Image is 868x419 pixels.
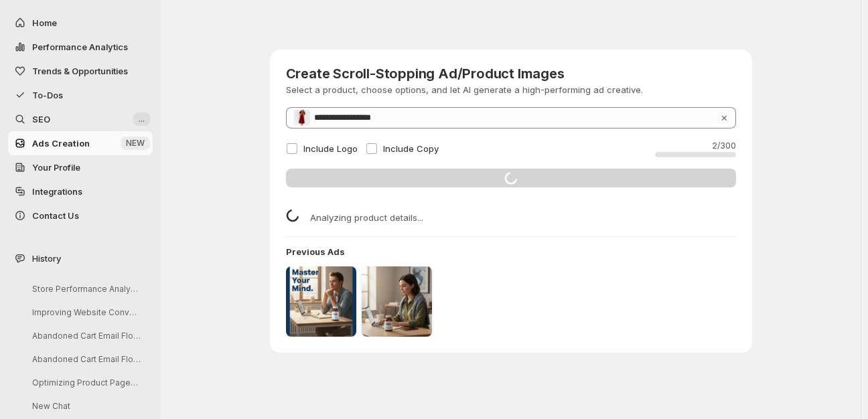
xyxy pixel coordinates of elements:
[303,143,358,154] span: Include Logo
[8,179,153,203] a: Integrations
[310,211,423,224] p: Analyzing product details...
[8,107,153,131] a: SEO
[8,83,153,107] button: To-Dos
[21,349,149,369] button: Abandoned Cart Email Flow Strategy
[32,138,90,149] span: Ads Creation
[32,186,82,197] span: Integrations
[721,112,728,122] button: Clear selection
[32,252,61,265] span: History
[8,59,153,83] button: Trends & Opportunities
[21,372,149,393] button: Optimizing Product Pages to Minimize Refunds
[383,143,439,154] span: Include Copy
[32,114,50,124] span: SEO
[32,90,63,100] span: To-Dos
[286,66,643,82] h3: Create Scroll-Stopping Ad/Product Images
[32,66,128,76] span: Trends & Opportunities
[32,210,79,221] span: Contact Us
[286,266,356,337] img: previous ad
[32,17,57,28] span: Home
[294,110,310,126] img: Elevate Dress Set
[126,138,145,149] span: NEW
[32,162,80,173] span: Your Profile
[286,83,643,96] p: Select a product, choose options, and let AI generate a high-performing ad creative.
[8,131,153,155] button: Ads Creation
[139,114,145,124] span: ...
[286,245,736,258] h4: Previous Ads
[8,155,153,179] a: Your Profile
[32,41,128,52] span: Performance Analytics
[21,278,149,299] button: Store Performance Analysis and Recommendations
[21,396,149,416] button: New Chat
[362,266,432,337] img: previous ad
[8,35,153,59] button: Performance Analytics
[21,302,149,323] button: Improving Website Conversion from Increased Traffic
[21,325,149,346] button: Abandoned Cart Email Flow Strategy
[8,203,153,228] button: Contact Us
[656,141,736,151] p: 2 / 300
[8,11,153,35] button: Home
